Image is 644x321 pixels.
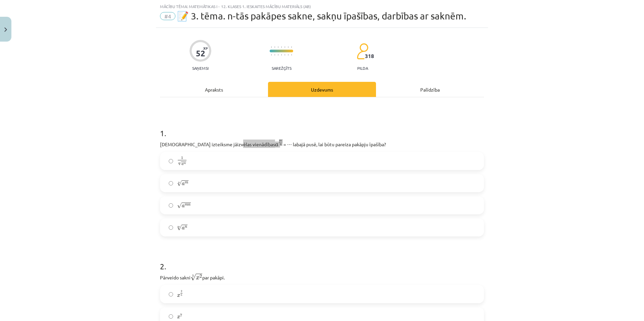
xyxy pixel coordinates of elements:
span: a [181,163,183,165]
img: icon-short-line-57e1e144782c952c97e751825c79c345078a6d821885a25fce030b3d8c18986b.svg [274,46,275,48]
span: n [188,204,191,206]
span: n [280,144,282,146]
span: 2 [200,275,202,278]
span: XP [203,46,208,50]
img: icon-short-line-57e1e144782c952c97e751825c79c345078a6d821885a25fce030b3d8c18986b.svg [281,46,282,48]
div: Uzdevums [268,82,376,97]
img: icon-short-line-57e1e144782c952c97e751825c79c345078a6d821885a25fce030b3d8c18986b.svg [288,46,288,48]
span: 📝 3. tēma. n-tās pakāpes sakne, sakņu īpašības, darbības ar saknēm. [177,10,466,21]
span: m [185,182,188,184]
span: a [182,227,185,230]
p: Saņemsi [190,66,211,70]
div: Mācību tēma: Matemātikas i - 12. klases 1. ieskaites mācību materiāls (ab) [160,4,484,9]
p: pilda [357,66,368,70]
img: icon-short-line-57e1e144782c952c97e751825c79c345078a6d821885a25fce030b3d8c18986b.svg [288,54,288,56]
span: 2 [181,290,182,292]
span: m [183,163,186,164]
span: m [279,140,282,142]
p: Sarežģīts [272,66,291,70]
img: icon-short-line-57e1e144782c952c97e751825c79c345078a6d821885a25fce030b3d8c18986b.svg [284,46,285,48]
span: x [177,294,180,297]
p: Pārveido sakni par pakāpi. [160,273,484,281]
span: √ [177,225,182,230]
img: icon-short-line-57e1e144782c952c97e751825c79c345078a6d821885a25fce030b3d8c18986b.svg [278,54,278,56]
span: √ [177,203,182,208]
p: [DEMOGRAPHIC_DATA] izteiksme jāizvēlas vienādības = ⋯ labajā pusē, lai būtu pareiza pakāpju īpašība? [160,140,484,148]
img: icon-short-line-57e1e144782c952c97e751825c79c345078a6d821885a25fce030b3d8c18986b.svg [271,54,272,56]
span: a [182,182,185,185]
img: icon-close-lesson-0947bae3869378f0d4975bcd49f059093ad1ed9edebbc8119c70593378902aed.svg [4,28,7,32]
span: n [185,226,187,228]
img: icon-short-line-57e1e144782c952c97e751825c79c345078a6d821885a25fce030b3d8c18986b.svg [291,54,292,56]
div: Apraksts [160,82,268,97]
h1: 1 . [160,117,484,138]
span: 318 [365,53,374,59]
img: icon-short-line-57e1e144782c952c97e751825c79c345078a6d821885a25fce030b3d8c18986b.svg [278,46,278,48]
div: Palīdzība [376,82,484,97]
span: 1 [181,157,183,160]
img: icon-short-line-57e1e144782c952c97e751825c79c345078a6d821885a25fce030b3d8c18986b.svg [271,46,272,48]
img: icon-short-line-57e1e144782c952c97e751825c79c345078a6d821885a25fce030b3d8c18986b.svg [274,54,275,56]
span: #4 [160,12,175,20]
h1: 2 . [160,250,484,271]
img: icon-short-line-57e1e144782c952c97e751825c79c345078a6d821885a25fce030b3d8c18986b.svg [284,54,285,56]
span: √ [177,180,182,186]
span: a [275,143,278,147]
span: √ [191,274,196,281]
span: m [185,204,188,206]
span: 5 [181,294,182,296]
img: icon-short-line-57e1e144782c952c97e751825c79c345078a6d821885a25fce030b3d8c18986b.svg [291,46,292,48]
span: √ [178,162,181,166]
span: 7 [180,314,182,317]
img: icon-short-line-57e1e144782c952c97e751825c79c345078a6d821885a25fce030b3d8c18986b.svg [281,54,282,56]
span: x [196,276,200,280]
img: students-c634bb4e5e11cddfef0936a35e636f08e4e9abd3cc4e673bd6f9a4125e45ecb1.svg [357,43,368,60]
span: a [182,205,185,208]
span: x [177,316,180,319]
div: 52 [196,49,205,58]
